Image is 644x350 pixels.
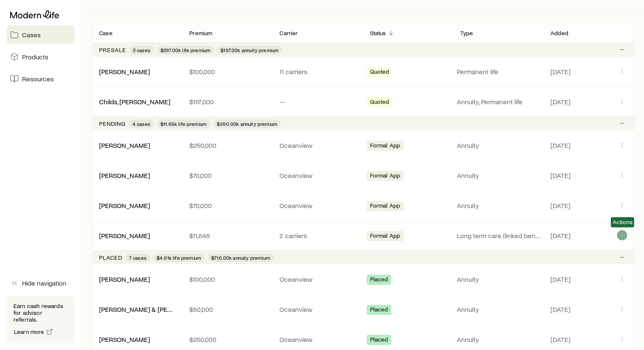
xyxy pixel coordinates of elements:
a: Cases [7,25,75,44]
span: Learn more [14,329,44,335]
div: [PERSON_NAME] [99,171,150,180]
button: Hide navigation [7,274,75,292]
div: [PERSON_NAME] [99,335,150,344]
p: 11 carriers [279,67,356,76]
div: Childs, [PERSON_NAME] [99,97,170,106]
div: [PERSON_NAME] [99,67,150,76]
p: Presale [99,47,126,53]
a: [PERSON_NAME] [99,231,150,239]
span: $390.00k annuity premium [217,120,277,127]
p: Oceanview [279,171,356,180]
span: [DATE] [550,305,570,314]
span: Quoted [370,98,390,107]
span: Placed [370,306,388,315]
span: [DATE] [550,201,570,210]
p: Oceanview [279,275,356,283]
span: Actions [612,219,632,225]
p: Added [550,30,568,36]
p: $50,000 [189,305,266,314]
p: Status [370,30,386,36]
div: [PERSON_NAME] [99,231,150,240]
p: $250,000 [189,335,266,344]
p: Annuity [457,305,540,314]
span: [DATE] [550,97,570,106]
span: Placed [370,276,388,285]
p: Earn cash rewards for advisor referrals. [14,303,68,323]
span: 7 cases [129,254,146,261]
p: Annuity [457,201,540,210]
span: 4 cases [133,120,150,127]
span: Products [22,53,48,61]
p: Pending [99,120,126,127]
a: [PERSON_NAME] [99,141,150,149]
p: Oceanview [279,305,356,314]
p: Annuity [457,171,540,180]
p: Placed [99,254,122,261]
div: [PERSON_NAME] [99,275,150,284]
p: Annuity [457,335,540,344]
span: Cases [22,31,41,39]
span: [DATE] [550,231,570,240]
span: [DATE] [550,141,570,150]
span: Quoted [370,68,390,77]
p: $11,646 [189,231,266,240]
a: Products [7,47,75,66]
div: [PERSON_NAME] & [PERSON_NAME] [99,305,176,314]
span: $11.65k life premium [160,120,207,127]
p: Annuity [457,275,540,283]
span: Formal App [370,142,401,151]
span: Formal App [370,232,401,241]
span: Hide navigation [22,279,66,287]
a: [PERSON_NAME] [99,67,150,75]
p: Premium [189,30,212,36]
p: Permanent life [457,67,540,76]
p: Oceanview [279,335,356,344]
div: Earn cash rewards for advisor referrals.Learn more [7,296,75,343]
p: Annuity, Permanent life [457,97,540,106]
p: Case [99,30,113,36]
a: Resources [7,69,75,88]
span: [DATE] [550,335,570,344]
a: [PERSON_NAME] [99,201,150,209]
div: [PERSON_NAME] [99,201,150,210]
p: $70,000 [189,171,266,180]
a: Childs, [PERSON_NAME] [99,97,170,106]
a: [PERSON_NAME] [99,171,150,179]
span: Resources [22,75,54,83]
p: Oceanview [279,141,356,150]
span: Formal App [370,172,401,181]
span: $297.00k life premium [160,47,210,53]
p: 2 carriers [279,231,356,240]
p: — [279,97,356,106]
a: [PERSON_NAME] [99,335,150,343]
p: Long term care (linked benefit) [457,231,540,240]
p: Oceanview [279,201,356,210]
p: Annuity [457,141,540,150]
span: $197.00k annuity premium [221,47,279,53]
p: $100,000 [189,275,266,283]
p: $250,000 [189,141,266,150]
p: $70,000 [189,201,266,210]
p: $100,000 [189,67,266,76]
span: Formal App [370,202,401,211]
span: $716.00k annuity premium [211,254,270,261]
p: Type [460,30,473,36]
span: Placed [370,336,388,345]
a: [PERSON_NAME] & [PERSON_NAME] [99,305,208,313]
span: 2 cases [133,47,150,53]
div: [PERSON_NAME] [99,141,150,150]
span: $4.61k life premium [157,254,201,261]
a: [PERSON_NAME] [99,275,150,283]
span: [DATE] [550,275,570,283]
span: [DATE] [550,67,570,76]
span: [DATE] [550,171,570,180]
p: $197,000 [189,97,266,106]
p: Carrier [279,30,298,36]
